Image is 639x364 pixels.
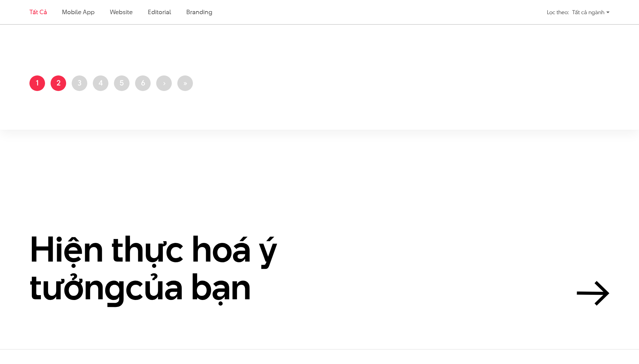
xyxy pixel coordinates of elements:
span: › [163,78,166,88]
h2: Hiện thực hoá ý tưởn của bạn [29,230,341,306]
a: 4 [93,75,108,91]
span: » [183,78,187,88]
en: g [104,262,125,311]
a: 5 [114,75,130,91]
a: 2 [51,75,66,91]
div: Lọc theo: [547,6,569,18]
a: 3 [72,75,87,91]
a: Tất cả [29,8,47,16]
a: Editorial [148,8,171,16]
div: Tất cả ngành [572,6,610,18]
a: Hiện thực hoá ý tưởngcủa bạn [29,230,610,306]
a: 6 [135,75,151,91]
a: Mobile app [62,8,94,16]
a: Website [110,8,133,16]
a: Branding [186,8,212,16]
